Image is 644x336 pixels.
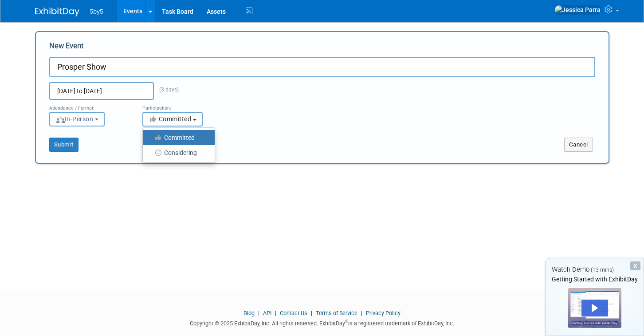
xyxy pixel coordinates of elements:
[49,138,79,152] button: Submit
[263,310,271,316] a: API
[55,115,94,123] span: In-Person
[142,100,222,111] div: Participation:
[630,261,640,270] div: Dismiss
[147,132,206,143] label: Committed
[35,8,79,16] img: ExhibitDay
[280,310,307,316] a: Contact Us
[142,112,203,126] button: Committed
[149,115,192,123] span: Committed
[49,57,595,77] input: Name of Trade Show / Conference
[546,275,644,284] div: Getting Started with ExhibitDay
[554,5,601,15] img: Jessica Parra
[546,265,644,274] div: Watch Demo
[256,310,262,316] span: |
[316,310,357,316] a: Terms of Service
[147,147,206,158] label: Considering
[49,112,105,126] button: In-Person
[49,100,129,111] div: Attendance / Format:
[90,8,103,15] span: 5by5
[49,82,154,100] input: Start Date - End Date
[581,300,608,316] div: Play
[359,310,365,316] span: |
[345,319,348,324] sup: ®
[309,310,314,316] span: |
[154,87,179,93] span: (3 days)
[243,310,255,316] a: Blog
[366,310,401,316] a: Privacy Policy
[591,267,614,273] span: (13 mins)
[564,138,593,152] button: Cancel
[273,310,279,316] span: |
[49,41,84,55] label: New Event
